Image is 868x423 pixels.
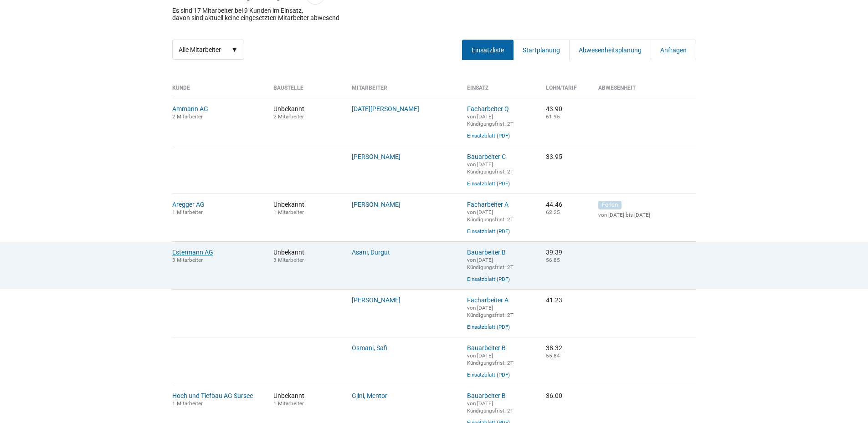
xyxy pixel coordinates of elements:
a: Aregger AG [172,201,205,208]
small: 1 Mitarbeiter [172,400,203,407]
a: Ammann AG [172,105,208,112]
a: Bauarbeiter B [467,392,506,399]
nobr: 44.46 [546,201,562,208]
th: Mitarbeiter [345,85,460,98]
th: Einsatz [460,85,539,98]
a: Facharbeiter A [467,296,508,304]
small: 1 Mitarbeiter [273,400,304,407]
a: Hoch und Tiefbau AG Sursee [172,392,253,399]
a: Einsatzliste [462,40,514,60]
small: von [DATE] bis [DATE] [598,212,696,218]
a: Gjini, Mentor [352,392,387,399]
th: Kunde [172,85,267,98]
a: Einsatzblatt (PDF) [467,228,510,234]
small: von [DATE] Kündigungsfrist: 2T [467,352,514,366]
th: Lohn/Tarif [539,85,591,98]
span: Unbekannt [273,105,339,120]
nobr: 43.90 [546,105,562,112]
p: Es sind 17 Mitarbeiter bei 9 Kunden im Einsatz, davon sind aktuell keine eingesetzten Mitarbeiter... [172,7,339,21]
a: Einsatzblatt (PDF) [467,133,510,139]
a: Estermann AG [172,249,213,256]
small: von [DATE] Kündigungsfrist: 2T [467,113,514,127]
a: [PERSON_NAME] [352,153,401,160]
nobr: 39.39 [546,249,562,256]
span: Unbekannt [273,201,339,215]
small: 2 Mitarbeiter [273,113,304,120]
a: [DATE][PERSON_NAME] [352,105,419,112]
a: Einsatzblatt (PDF) [467,180,510,187]
a: Bauarbeiter C [467,153,506,160]
small: von [DATE] Kündigungsfrist: 2T [467,400,514,414]
small: von [DATE] Kündigungsfrist: 2T [467,305,514,318]
small: 55.84 [546,352,560,359]
a: Bauarbeiter B [467,249,506,256]
a: Einsatzblatt (PDF) [467,324,510,330]
small: 61.95 [546,113,560,120]
a: Startplanung [513,40,570,60]
a: [PERSON_NAME] [352,201,401,208]
small: von [DATE] Kündigungsfrist: 2T [467,209,514,223]
nobr: 36.00 [546,392,562,399]
nobr: 38.32 [546,344,562,352]
th: Abwesenheit [591,85,696,98]
a: Facharbeiter A [467,201,508,208]
small: 3 Mitarbeiter [273,257,304,263]
a: Abwesenheitsplanung [569,40,651,60]
a: [PERSON_NAME] [352,296,401,304]
small: von [DATE] Kündigungsfrist: 2T [467,257,514,270]
small: 1 Mitarbeiter [273,209,304,215]
span: Ferien [598,201,621,209]
span: Unbekannt [273,392,339,407]
nobr: 41.23 [546,296,562,304]
th: Baustelle [267,85,345,98]
small: 1 Mitarbeiter [172,209,203,215]
small: 3 Mitarbeiter [172,257,203,263]
a: Facharbeiter Q [467,105,509,112]
a: Anfragen [651,40,696,60]
small: 62.25 [546,209,560,215]
a: Einsatzblatt (PDF) [467,372,510,378]
a: Bauarbeiter B [467,344,506,352]
a: Asani, Durgut [352,249,390,256]
a: Osmani, Safi [352,344,387,352]
small: 56.85 [546,257,560,263]
small: 2 Mitarbeiter [172,113,203,120]
small: von [DATE] Kündigungsfrist: 2T [467,161,514,175]
nobr: 33.95 [546,153,562,160]
span: Unbekannt [273,249,339,263]
a: Einsatzblatt (PDF) [467,276,510,282]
